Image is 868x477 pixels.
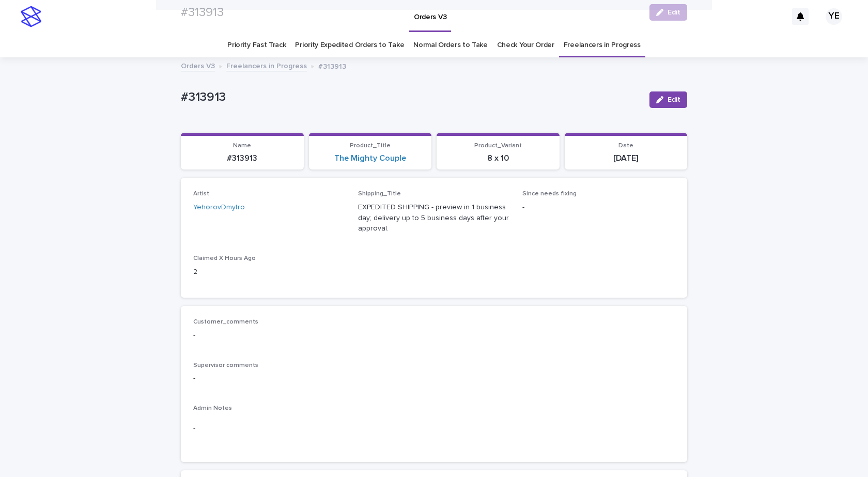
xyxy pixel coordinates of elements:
p: [DATE] [571,153,681,163]
p: - [193,423,675,434]
button: Edit [649,91,687,108]
p: - [193,373,675,384]
a: Normal Orders to Take [413,33,488,57]
span: Edit [668,96,680,103]
a: Check Your Order [497,33,554,57]
div: YE [826,8,842,25]
a: Orders V3 [181,59,215,71]
span: Since needs fixing [522,191,577,197]
span: Date [618,143,633,149]
a: The Mighty Couple [334,153,406,163]
p: #313913 [318,60,346,71]
p: 2 [193,267,346,278]
p: - [193,330,675,341]
a: YehorovDmytro [193,202,245,213]
span: Shipping_Title [358,191,401,197]
a: Freelancers in Progress [564,33,641,57]
span: Product_Variant [474,143,522,149]
span: Product_Title [350,143,391,149]
p: - [522,202,675,213]
span: Artist [193,191,209,197]
span: Customer_comments [193,319,258,325]
a: Priority Expedited Orders to Take [295,33,404,57]
p: #313913 [181,90,641,105]
p: 8 x 10 [443,153,553,163]
span: Claimed X Hours Ago [193,255,256,261]
a: Priority Fast Track [227,33,286,57]
span: Name [233,143,251,149]
p: EXPEDITED SHIPPING - preview in 1 business day; delivery up to 5 business days after your approval. [358,202,510,234]
img: stacker-logo-s-only.png [21,6,41,27]
p: #313913 [187,153,298,163]
a: Freelancers in Progress [226,59,307,71]
span: Supervisor comments [193,362,258,368]
span: Admin Notes [193,405,232,411]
